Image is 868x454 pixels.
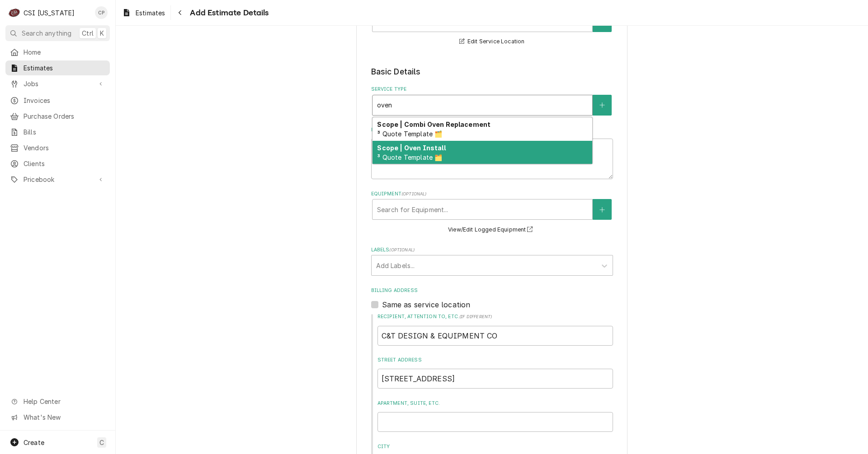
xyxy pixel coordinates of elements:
[377,357,613,364] label: Street Address
[100,28,104,38] span: K
[24,79,92,88] span: Jobs
[371,246,613,254] label: Labels
[371,190,613,198] label: Equipment
[5,156,110,171] a: Clients
[377,120,491,128] strong: Scope | Combi Oven Replacement
[389,247,415,252] span: ( optional )
[173,5,187,20] button: Navigate back
[5,394,110,409] a: Go to Help Center
[5,172,110,187] a: Go to Pricebook
[371,287,613,294] label: Billing Address
[24,439,44,446] span: Create
[5,76,110,91] a: Go to Jobs
[8,6,21,19] div: CSI Kentucky's Avatar
[24,8,75,18] div: CSI [US_STATE]
[24,397,104,406] span: Help Center
[24,143,105,153] span: Vendors
[599,207,605,213] svg: Create New Equipment
[187,7,269,19] span: Add Estimate Details
[5,410,110,425] a: Go to What's New
[382,299,471,310] label: Same as service location
[377,357,613,389] div: Street Address
[5,109,110,124] a: Purchase Orders
[99,438,104,447] span: C
[377,153,442,161] span: ³ Quote Template 🗂️
[95,6,108,19] div: Craig Pierce's Avatar
[371,86,613,93] label: Service Type
[136,8,165,18] span: Estimates
[447,224,537,236] button: View/Edit Logged Equipment
[377,443,613,450] label: City
[95,6,108,19] div: CP
[24,96,105,105] span: Invoices
[459,314,492,319] span: ( if different )
[118,5,169,20] a: Estimates
[24,159,105,168] span: Clients
[401,191,427,196] span: ( optional )
[5,125,110,139] a: Bills
[593,199,612,220] button: Create New Equipment
[458,36,526,47] button: Edit Service Location
[5,45,110,60] a: Home
[371,86,613,115] div: Service Type
[24,127,105,137] span: Bills
[8,6,21,19] div: C
[22,28,71,38] span: Search anything
[377,144,445,152] strong: Scope | Oven Install
[377,400,613,407] label: Apartment, Suite, etc.
[377,313,613,345] div: Recipient, Attention To, etc.
[5,140,110,155] a: Vendors
[371,126,613,179] div: Reason For Call
[24,63,105,73] span: Estimates
[5,60,110,75] a: Estimates
[24,111,105,121] span: Purchase Orders
[377,313,613,320] label: Recipient, Attention To, etc.
[371,126,613,134] label: Reason For Call
[593,95,612,116] button: Create New Service
[377,130,442,138] span: ³ Quote Template 🗂️
[377,400,613,432] div: Apartment, Suite, etc.
[599,102,605,108] svg: Create New Service
[5,93,110,108] a: Invoices
[24,47,105,57] span: Home
[5,25,110,41] button: Search anythingCtrlK
[24,412,104,422] span: What's New
[82,28,94,38] span: Ctrl
[24,175,92,184] span: Pricebook
[371,246,613,276] div: Labels
[371,66,613,78] legend: Basic Details
[371,190,613,235] div: Equipment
